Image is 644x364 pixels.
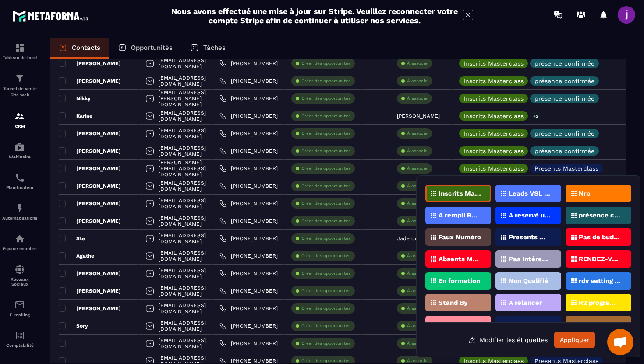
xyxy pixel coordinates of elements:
[301,95,350,101] p: Créer des opportunités
[579,256,621,262] p: RENDEZ-VOUS PROGRAMMé V1 (ZenSpeak à vie)
[14,42,25,53] img: formation
[14,330,25,341] img: accountant
[59,200,121,207] p: [PERSON_NAME]
[407,95,428,101] p: À associe
[579,300,621,306] p: R2 programmé
[534,358,598,364] p: Presents Masterclass
[109,38,181,59] a: Opportunités
[301,130,350,136] p: Créer des opportunités
[509,278,548,284] p: Non Qualifié
[407,253,428,259] p: À associe
[219,270,278,277] a: [PHONE_NUMBER]
[407,78,428,84] p: À associe
[219,182,278,189] a: [PHONE_NUMBER]
[219,60,278,67] a: [PHONE_NUMBER]
[2,66,37,105] a: formationformationTunnel de vente Site web
[534,95,594,101] p: présence confirmée
[59,182,121,189] p: [PERSON_NAME]
[2,185,37,190] p: Planificateur
[439,190,481,196] p: Inscrits Masterclass
[203,44,226,52] p: Tâches
[534,130,594,136] p: présence confirmée
[219,340,278,347] a: [PHONE_NUMBER]
[407,183,428,189] p: À associe
[301,270,350,276] p: Créer des opportunités
[407,218,428,224] p: À associe
[59,305,121,312] p: [PERSON_NAME]
[464,165,524,171] p: Inscrits Masterclass
[407,305,428,311] p: À associe
[59,235,85,242] p: Ste
[579,278,621,284] p: rdv setting posé
[219,252,278,259] a: [PHONE_NUMBER]
[14,300,25,310] img: email
[2,216,37,220] p: Automatisations
[439,278,480,284] p: En formation
[219,95,278,102] a: [PHONE_NUMBER]
[407,148,428,154] p: À associe
[407,60,428,66] p: À associe
[407,165,428,171] p: À associe
[2,293,37,324] a: emailemailE-mailing
[407,358,428,364] p: À associe
[439,256,481,262] p: Absents Masterclass
[219,235,278,242] a: [PHONE_NUMBER]
[59,252,94,259] p: Agathe
[219,165,278,172] a: [PHONE_NUMBER]
[509,234,551,240] p: Presents Masterclass
[2,196,37,227] a: automationsautomationsAutomatisations
[50,38,109,59] a: Contacts
[219,287,278,294] a: [PHONE_NUMBER]
[301,60,350,66] p: Créer des opportunités
[509,212,551,218] p: A reservé un appel
[59,95,91,102] p: Nikky
[2,55,37,60] p: Tableau de bord
[407,270,428,276] p: À associe
[59,322,88,329] p: Sory
[439,212,481,218] p: A rempli Rdv Zenspeak
[219,77,278,84] a: [PHONE_NUMBER]
[579,322,621,328] p: Nouveau prospect
[59,270,121,277] p: [PERSON_NAME]
[219,147,278,154] a: [PHONE_NUMBER]
[59,112,92,119] p: Karine
[59,130,121,137] p: [PERSON_NAME]
[607,329,633,355] div: Ouvrir le chat
[509,256,551,262] p: Pas Intéressé
[14,203,25,213] img: automations
[59,165,121,172] p: [PERSON_NAME]
[72,44,100,52] p: Contacts
[301,218,350,224] p: Créer des opportunités
[59,287,121,294] p: [PERSON_NAME]
[464,358,524,364] p: Inscrits Masterclass
[509,190,551,196] p: Leads VSL ZENSPEAK
[219,200,278,207] a: [PHONE_NUMBER]
[131,44,173,52] p: Opportunités
[2,277,37,287] p: Réseaux Sociaux
[579,234,621,240] p: Pas de budget
[59,147,121,154] p: [PERSON_NAME]
[14,172,25,183] img: scheduler
[439,300,467,306] p: Stand By
[397,113,440,119] p: [PERSON_NAME]
[2,154,37,159] p: Webinaire
[2,258,37,293] a: social-networksocial-networkRéseaux Sociaux
[579,212,621,218] p: présence confirmée
[301,340,350,346] p: Créer des opportunités
[509,322,531,328] p: R2 48h
[171,7,458,25] h2: Nous avons effectué une mise à jour sur Stripe. Veuillez reconnecter votre compte Stripe afin de ...
[439,234,481,240] p: Faux Numéro
[464,113,524,119] p: Inscrits Masterclass
[2,343,37,348] p: Comptabilité
[14,234,25,244] img: automations
[407,323,428,329] p: À associe
[554,332,595,348] button: Appliquer
[534,78,594,84] p: présence confirmée
[2,36,37,66] a: formationformationTableau de bord
[219,305,278,312] a: [PHONE_NUMBER]
[464,95,524,101] p: Inscrits Masterclass
[407,288,428,294] p: À associe
[59,60,121,67] p: [PERSON_NAME]
[2,227,37,258] a: automationsautomationsEspace membre
[301,288,350,294] p: Créer des opportunités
